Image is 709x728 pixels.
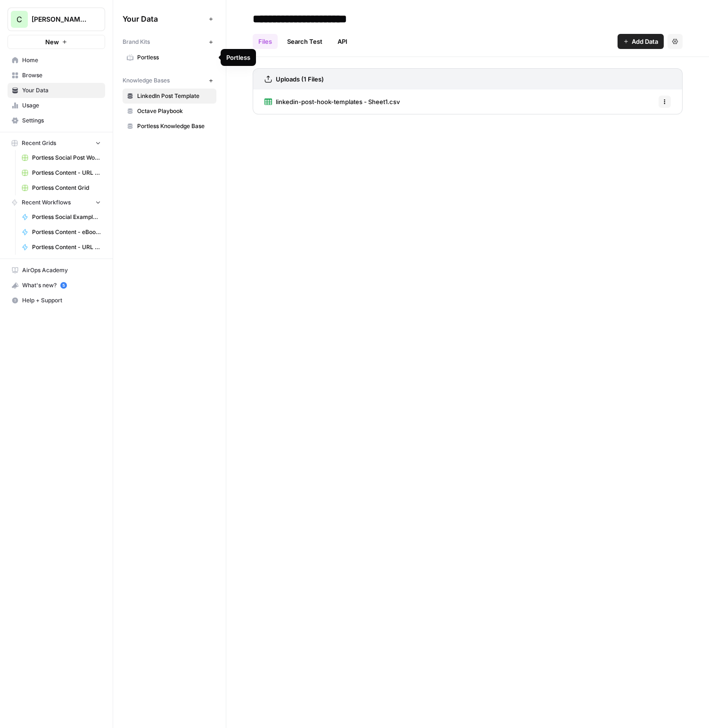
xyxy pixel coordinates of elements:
a: Settings [8,113,105,128]
span: Settings [22,116,101,125]
div: What's new? [8,278,105,292]
button: Workspace: Chris's Workspace [8,8,105,31]
a: AirOps Academy [8,263,105,278]
button: Add Data [618,34,664,49]
span: Octave Playbook [137,107,212,115]
div: Portless [226,53,250,62]
button: New [8,35,105,49]
span: Your Data [123,13,205,24]
a: Octave Playbook [123,104,216,119]
span: Recent Workflows [22,198,71,207]
span: Portless Knowledge Base [137,122,212,130]
span: Portless [137,53,212,62]
button: Recent Grids [8,136,105,150]
a: Portless Knowledge Base [123,119,216,134]
span: AirOps Academy [22,266,101,275]
a: Files [253,34,278,49]
text: 5 [62,283,65,288]
span: Knowledge Bases [123,76,170,85]
button: What's new? 5 [8,278,105,293]
span: Recent Grids [22,139,56,147]
span: LinkedIn Post Template [137,92,212,100]
span: Add Data [632,37,658,46]
span: Portless Content Grid [32,184,101,192]
h3: Uploads (1 Files) [276,74,324,84]
span: Portless Content - eBook Flow [32,228,101,236]
span: Portless Social Example Flow [32,213,101,221]
a: Home [8,53,105,68]
span: Portless Social Post Workflow [32,154,101,162]
button: Recent Workflows [8,195,105,210]
span: Portless Content - URL Flow [32,243,101,251]
a: Usage [8,98,105,113]
span: Portless Content - URL Flow Grid [32,169,101,177]
span: C [16,14,22,25]
a: linkedin-post-hook-templates - Sheet1.csv [264,89,400,114]
a: Uploads (1 Files) [264,69,324,89]
span: Usage [22,101,101,110]
span: New [45,37,59,47]
a: Portless Content - URL Flow Grid [17,165,105,180]
a: Portless [123,50,216,65]
a: Portless Social Post Workflow [17,150,105,165]
span: Brand Kits [123,38,150,46]
span: [PERSON_NAME]'s Workspace [32,15,89,24]
a: API [332,34,353,49]
a: 5 [60,282,67,289]
button: Help + Support [8,293,105,308]
a: Portless Content - eBook Flow [17,225,105,240]
span: Home [22,56,101,65]
a: Search Test [281,34,328,49]
span: linkedin-post-hook-templates - Sheet1.csv [276,97,400,106]
a: LinkedIn Post Template [123,89,216,104]
a: Browse [8,68,105,83]
span: Browse [22,71,101,80]
span: Help + Support [22,296,101,305]
a: Your Data [8,83,105,98]
a: Portless Social Example Flow [17,210,105,225]
a: Portless Content Grid [17,180,105,195]
span: Your Data [22,86,101,95]
a: Portless Content - URL Flow [17,240,105,255]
